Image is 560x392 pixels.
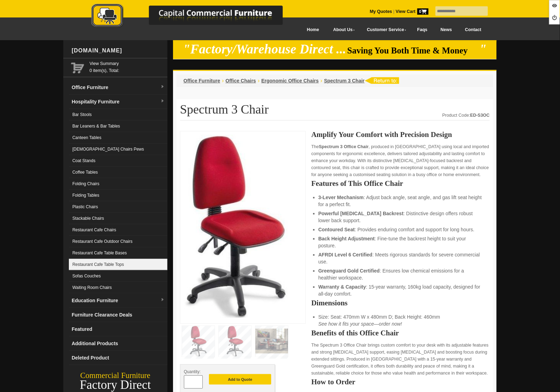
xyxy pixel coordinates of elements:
a: Restaurant Cafe Chairs [69,224,167,236]
div: Factory Direct [63,380,167,390]
a: Stackable Chairs [69,213,167,224]
a: Hospitality Furnituredropdown [69,95,167,109]
strong: Greenguard Gold Certified [318,268,380,274]
h2: Dimensions [311,299,490,306]
strong: Contoured Seat [318,227,355,232]
h1: Spectrum 3 Chair [180,103,490,121]
a: About Us [326,22,359,38]
span: 0 [417,8,429,15]
strong: View Cart [396,9,429,14]
a: Featured [69,322,167,336]
strong: AFRDI Level 6 Certified [318,252,373,257]
p: The Spectrum 3 Office Chair brings custom comfort to your desk with its adjustable features and s... [311,342,490,377]
a: Restaurant Cafe Table Bases [69,247,167,259]
li: : Ensures low chemical emissions for a healthier workspace. [318,267,483,281]
a: Bar Stools [69,109,167,121]
a: Faqs [411,22,434,38]
a: Ergonomic Office Chairs [261,78,319,84]
li: : Adjust back angle, seat angle, and gas lift seat height for a perfect fit. [318,194,483,208]
a: Sofas Couches [69,270,167,282]
h2: Features of This Office Chair [311,180,490,187]
a: Education Furnituredropdown [69,293,167,308]
img: return to [365,77,399,84]
a: Restaurant Cafe Table Tops [69,259,167,270]
img: dropdown [160,85,165,89]
a: Capital Commercial Furniture Logo [72,3,317,31]
img: Capital Commercial Furniture Logo [72,3,317,29]
strong: ED-S3OC [470,113,490,118]
a: Waiting Room Chairs [69,282,167,293]
div: [DOMAIN_NAME] [69,40,167,61]
span: Saving You Both Time & Money [347,46,479,55]
a: Bar Leaners & Bar Tables [69,121,167,132]
span: 0 item(s), Total: [89,60,165,73]
strong: Back Height Adjustment [318,236,375,241]
a: Customer Service [359,22,411,38]
em: See how it fits your space—order now! [318,321,402,327]
a: Office Furnituredropdown [69,80,167,95]
li: : Fine-tune the backrest height to suit your posture. [318,235,483,249]
a: Furniture Clearance Deals [69,308,167,322]
li: : Provides enduring comfort and support for long hours. [318,226,483,233]
li: › [258,77,259,84]
span: Quantity: [184,369,201,374]
a: Folding Tables [69,190,167,201]
li: : Distinctive design offers robust lower back support. [318,210,483,224]
a: Folding Chairs [69,178,167,190]
h2: Benefits of this Office Chair [311,329,490,336]
a: [DEMOGRAPHIC_DATA] Chairs Pews [69,144,167,155]
a: View Summary [89,60,165,67]
img: dropdown [160,298,165,302]
a: News [434,22,459,38]
strong: 3-Lever Mechanism [318,195,364,200]
a: Office Chairs [225,78,256,84]
em: " [480,42,487,56]
li: : 15-year warranty, 160kg load capacity, designed for all-day comfort. [318,283,483,297]
p: The , produced in [GEOGRAPHIC_DATA] using local and imported components for ergonomic excellence,... [311,143,490,178]
a: Plastic Chairs [69,201,167,213]
a: Office Furniture [184,78,220,84]
a: Additional Products [69,336,167,351]
img: dropdown [160,99,165,103]
a: Spectrum 3 Chair [324,78,365,84]
a: Restaurant Cafe Outdoor Chairs [69,236,167,247]
strong: Spectrum 3 Office Chair [319,144,368,149]
div: Product Code: [443,112,490,119]
h2: Amplify Your Comfort with Precision Design [311,131,490,138]
a: Deleted Product [69,351,167,365]
em: "Factory/Warehouse Direct ... [183,42,346,56]
strong: Powerful [MEDICAL_DATA] Backrest [318,211,404,216]
img: Spectrum 3 Chair [184,135,289,318]
li: : Meets rigorous standards for severe commercial use. [318,251,483,265]
li: › [222,77,224,84]
h2: How to Order [311,378,490,385]
a: Coffee Tables [69,167,167,178]
div: Commercial Furniture [63,371,167,380]
a: Canteen Tables [69,132,167,144]
a: Coat Stands [69,155,167,167]
button: Add to Quote [209,374,271,385]
li: › [321,77,322,84]
a: My Quotes [370,9,392,14]
a: View Cart0 [395,9,429,14]
li: Size: Seat: 470mm W x 480mm D; Back Height: 460mm [318,313,483,327]
a: Contact [459,22,488,38]
strong: Warranty & Capacity [318,284,366,290]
